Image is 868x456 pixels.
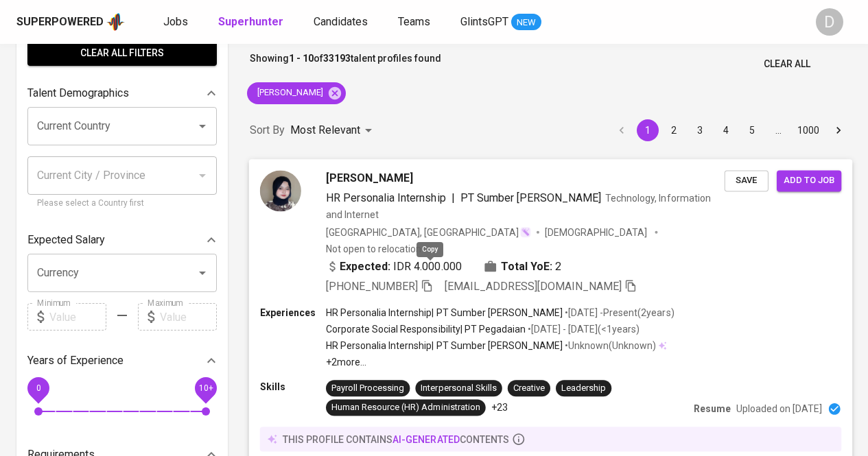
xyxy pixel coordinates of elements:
div: IDR 4.000.000 [326,258,462,274]
div: Interpersonal Skills [421,382,496,395]
p: +23 [491,400,508,414]
div: Superpowered [16,14,104,30]
button: Go to page 1000 [793,119,823,141]
p: Uploaded on [DATE] [736,402,822,416]
span: GlintsGPT [460,15,508,28]
a: GlintsGPT NEW [460,14,541,31]
p: Corporate Social Responsibility | PT Pegadaian [326,322,526,336]
p: Experiences [260,306,326,320]
span: AI-generated [392,433,459,444]
span: 10+ [198,383,213,393]
div: Most Relevant [290,118,377,143]
img: magic_wand.svg [520,226,531,237]
p: Not open to relocation [326,241,421,255]
a: Candidates [314,14,371,31]
span: [PHONE_NUMBER] [326,279,418,292]
p: Expected Salary [27,232,105,248]
div: [PERSON_NAME] [247,82,346,104]
b: Expected: [340,258,390,274]
span: NEW [511,16,541,29]
p: Please select a Country first [37,197,207,211]
button: Clear All filters [27,40,217,66]
p: Skills [260,380,326,394]
span: Save [731,173,762,189]
div: Leadership [561,382,606,395]
div: D [816,8,843,36]
b: 1 - 10 [289,53,314,64]
button: Save [725,170,769,191]
p: HR Personalia Internship | PT Sumber [PERSON_NAME] [326,306,563,320]
button: Go to next page [828,119,849,141]
span: [PERSON_NAME] [326,170,413,187]
a: Teams [398,14,433,31]
span: Clear All filters [38,45,206,62]
div: Human Resource (HR) Administration [331,401,480,414]
p: • [DATE] - [DATE] ( <1 years ) [526,322,640,336]
button: Open [193,117,212,136]
span: Jobs [163,15,188,28]
span: PT Sumber [PERSON_NAME] [460,191,602,204]
div: [GEOGRAPHIC_DATA], [GEOGRAPHIC_DATA] [326,225,531,239]
span: Add to job [784,173,834,189]
p: Most Relevant [290,122,360,139]
a: Superpoweredapp logo [16,12,125,32]
p: Sort By [250,122,285,139]
button: Add to job [777,170,841,191]
p: Talent Demographics [27,85,129,101]
button: Go to page 5 [741,119,763,141]
p: • [DATE] - Present ( 2 years ) [563,306,674,320]
span: | [451,189,455,206]
input: Value [49,303,106,331]
div: Talent Demographics [27,80,217,107]
span: [DEMOGRAPHIC_DATA] [545,225,649,239]
div: Years of Experience [27,347,217,374]
span: 2 [555,258,561,274]
b: Superhunter [218,15,283,28]
nav: pagination navigation [609,119,852,141]
button: Clear All [758,51,816,77]
a: Jobs [163,14,191,31]
button: Open [193,263,212,283]
span: Clear All [764,56,810,73]
img: af7ea75b3398ec926d32cc35c6e1b232.jpg [260,170,301,211]
span: HR Personalia Internship [326,191,446,204]
p: this profile contains contents [283,432,509,446]
p: Years of Experience [27,352,124,369]
p: +2 more ... [326,355,675,369]
p: HR Personalia Internship | PT Sumber [PERSON_NAME] [326,339,563,352]
div: Creative [513,382,545,395]
a: Superhunter [218,14,286,31]
img: app logo [106,12,125,32]
div: Expected Salary [27,226,217,254]
span: [EMAIL_ADDRESS][DOMAIN_NAME] [445,279,622,292]
span: Technology, Information and Internet [326,192,711,219]
p: Showing of talent profiles found [250,51,441,77]
input: Value [160,303,217,331]
b: 33193 [323,53,351,64]
span: Teams [398,15,430,28]
span: [PERSON_NAME] [247,86,331,99]
button: Go to page 4 [715,119,737,141]
button: page 1 [637,119,659,141]
p: Resume [694,402,731,416]
b: Total YoE: [501,258,552,274]
button: Go to page 2 [663,119,685,141]
div: Payroll Processing [331,382,404,395]
button: Go to page 3 [689,119,711,141]
span: 0 [36,383,40,393]
span: Candidates [314,15,368,28]
div: … [767,123,789,137]
p: • Unknown ( Unknown ) [563,339,656,352]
